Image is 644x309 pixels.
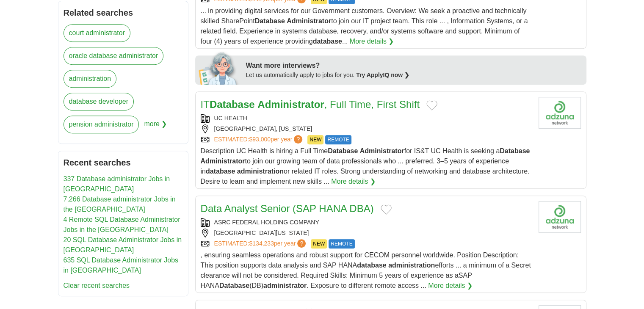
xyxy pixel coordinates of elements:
div: [GEOGRAPHIC_DATA][US_STATE] [201,229,532,237]
a: court administrator [64,24,131,42]
strong: Database [255,17,285,25]
h2: Recent searches [64,156,183,169]
div: UC HEALTH [201,114,532,123]
span: more ❯ [144,116,167,138]
span: $134,233 [249,240,274,247]
span: ? [297,239,306,248]
strong: Database [210,99,255,110]
span: ... in providing digital services for our Government customers. Overview: We seek a proactive and... [201,7,528,45]
img: apply-iq-scientist.png [199,51,240,85]
a: 635 SQL Database Administrator Jobs in [GEOGRAPHIC_DATA] [64,257,179,274]
h2: Related searches [64,6,183,19]
strong: Database [219,282,249,289]
a: ESTIMATED:$93,000per year? [214,135,304,144]
span: NEW [311,239,327,248]
span: ? [294,135,302,143]
a: More details ❯ [350,36,394,47]
a: oracle database administrator [64,47,164,65]
a: More details ❯ [428,281,473,291]
a: Clear recent searches [64,282,130,289]
span: Description UC Health is hiring a Full Time for IS&T UC Health is seeking a to join our growing t... [201,147,530,185]
span: , ensuring seamless operations and robust support for CECOM personnel worldwide. Position Descrip... [201,251,531,289]
strong: Administrator [257,99,324,110]
a: 7,266 Database administrator Jobs in the [GEOGRAPHIC_DATA] [64,196,176,213]
strong: database [357,262,386,269]
a: pension administrator [64,116,139,133]
strong: Database [328,147,358,154]
strong: Database [500,147,530,154]
strong: database [313,38,342,45]
strong: administrator [263,282,307,289]
a: ITDatabase Administrator, Full Time, First Shift [201,99,420,110]
img: Company logo [539,97,581,129]
strong: Administrator [201,157,245,165]
span: NEW [307,135,323,144]
button: Add to favorite jobs [426,100,437,110]
strong: Administrator [360,147,404,154]
strong: administration [237,168,284,175]
strong: database [206,168,235,175]
div: [GEOGRAPHIC_DATA], [US_STATE] [201,124,532,133]
strong: administration [388,262,435,269]
strong: Administrator [287,17,331,25]
span: REMOTE [329,239,354,248]
a: 337 Database administrator Jobs in [GEOGRAPHIC_DATA] [64,175,170,193]
a: Try ApplyIQ now ❯ [356,72,409,78]
a: More details ❯ [331,177,376,187]
a: Data Analyst Senior (SAP HANA DBA) [201,203,374,214]
a: 4 Remote SQL Database Administrator Jobs in the [GEOGRAPHIC_DATA] [64,216,180,233]
button: Add to favorite jobs [381,204,392,215]
div: ASRC FEDERAL HOLDING COMPANY [201,218,532,227]
div: Want more interviews? [246,61,581,71]
a: ESTIMATED:$134,233per year? [214,239,308,248]
a: 20 SQL Database Administrator Jobs in [GEOGRAPHIC_DATA] [64,236,182,254]
span: REMOTE [325,135,351,144]
div: Let us automatically apply to jobs for you. [246,71,581,80]
a: administration [64,70,117,88]
span: $93,000 [249,136,271,143]
img: Company logo [539,201,581,233]
a: database developer [64,93,134,110]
